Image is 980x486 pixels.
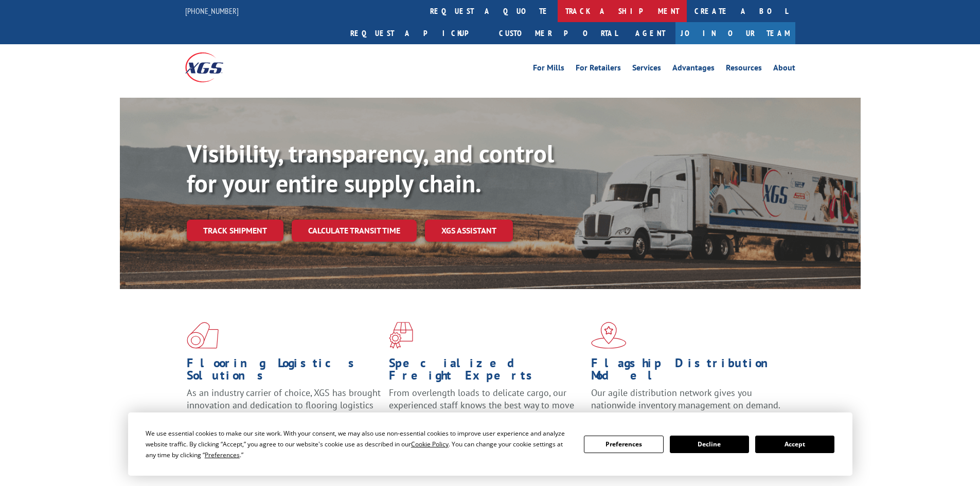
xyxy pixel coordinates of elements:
a: For Mills [533,64,564,75]
a: XGS ASSISTANT [425,220,513,242]
div: We use essential cookies to make our site work. With your consent, we may also use non-essential ... [146,428,572,460]
p: From overlength loads to delicate cargo, our experienced staff knows the best way to move your fr... [389,387,583,433]
div: Cookie Consent Prompt [128,412,852,476]
a: Services [632,64,661,75]
a: For Retailers [576,64,621,75]
img: xgs-icon-focused-on-flooring-red [389,322,413,349]
h1: Specialized Freight Experts [389,357,583,387]
b: Visibility, transparency, and control for your entire supply chain. [187,137,554,199]
a: Agent [625,22,675,44]
a: About [773,64,795,75]
span: As an industry carrier of choice, XGS has brought innovation and dedication to flooring logistics... [187,387,381,423]
button: Decline [670,436,749,453]
span: Our agile distribution network gives you nationwide inventory management on demand. [591,387,780,411]
h1: Flagship Distribution Model [591,357,786,387]
a: Advantages [672,64,715,75]
a: Join Our Team [675,22,795,44]
span: Preferences [205,451,240,459]
button: Accept [755,436,834,453]
a: [PHONE_NUMBER] [185,6,239,16]
h1: Flooring Logistics Solutions [187,357,381,387]
a: Customer Portal [491,22,625,44]
button: Preferences [584,436,663,453]
a: Track shipment [187,220,283,241]
span: Cookie Policy [411,440,449,448]
a: Resources [726,64,762,75]
a: Calculate transit time [292,220,417,242]
img: xgs-icon-total-supply-chain-intelligence-red [187,322,219,349]
a: Request a pickup [343,22,491,44]
img: xgs-icon-flagship-distribution-model-red [591,322,627,349]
